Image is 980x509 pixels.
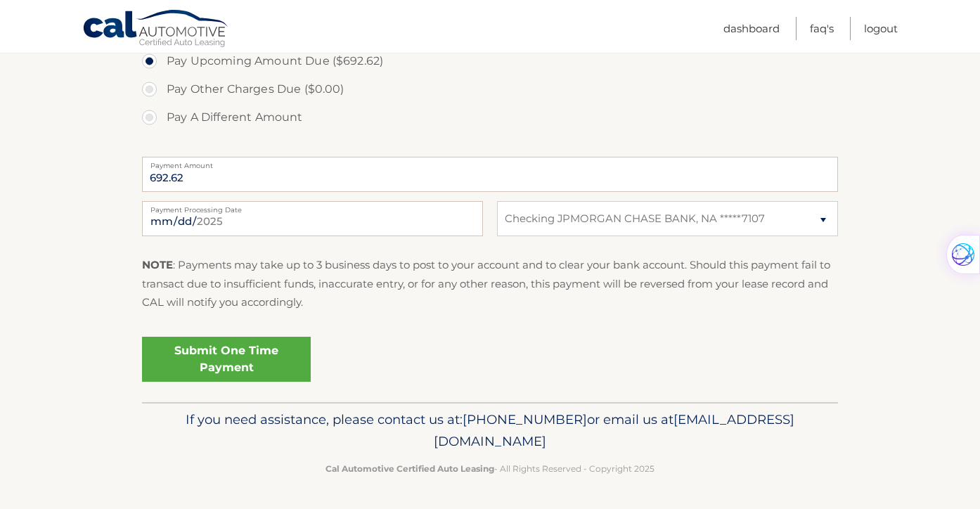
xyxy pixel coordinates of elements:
p: - All Rights Reserved - Copyright 2025 [151,461,829,476]
strong: NOTE [142,258,173,271]
label: Payment Amount [142,157,838,168]
input: Payment Date [142,201,483,236]
p: : Payments may take up to 3 business days to post to your account and to clear your bank account.... [142,256,838,311]
a: Dashboard [723,17,780,40]
a: Cal Automotive [82,9,230,50]
a: FAQ's [810,17,834,40]
label: Pay Upcoming Amount Due ($692.62) [142,47,838,75]
label: Pay Other Charges Due ($0.00) [142,75,838,103]
input: Payment Amount [142,157,838,192]
label: Pay A Different Amount [142,103,838,131]
strong: Cal Automotive Certified Auto Leasing [325,463,494,474]
p: If you need assistance, please contact us at: or email us at [151,408,829,453]
a: Logout [864,17,898,40]
a: Submit One Time Payment [142,337,311,382]
label: Payment Processing Date [142,201,483,212]
span: [PHONE_NUMBER] [463,411,587,427]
